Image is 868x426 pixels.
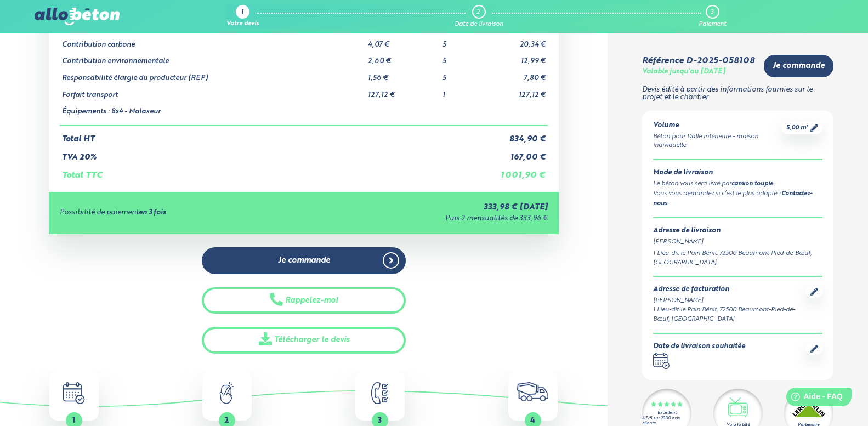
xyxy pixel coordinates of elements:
[642,86,833,102] p: Devis édité à partir des informations fournies sur le projet et le chantier
[366,83,440,100] td: 127,12 €
[455,21,503,28] div: Date de livraison
[642,56,754,66] div: Référence D-2025-058108
[202,247,406,274] a: Je commande
[308,215,548,223] div: Puis 2 mensualités de 333,96 €
[60,162,485,180] td: Total TTC
[440,66,485,83] td: 5
[653,237,822,247] div: [PERSON_NAME]
[485,144,548,162] td: 167,00 €
[485,126,548,144] td: 834,90 €
[202,327,406,354] a: Télécharger le devis
[653,191,813,207] a: Contactez-nous
[773,61,825,71] span: Je commande
[653,343,745,351] div: Date de livraison souhaitée
[530,417,535,424] span: 4
[764,55,833,77] a: Je commande
[653,286,805,294] div: Adresse de facturation
[485,32,548,49] td: 20,34 €
[60,66,366,83] td: Responsabilité élargie du producteur (REP)
[366,32,440,49] td: 4,07 €
[60,83,366,100] td: Forfait transport
[653,305,805,324] div: 1 Lieu-dit le Pain Bénit, 72500 Beaumont-Pied-de-Bœuf, [GEOGRAPHIC_DATA]
[653,227,822,235] div: Adresse de livraison
[642,68,725,76] div: Valable jusqu'au [DATE]
[653,132,781,151] div: Béton pour Dalle intérieure - maison individuelle
[60,49,366,66] td: Contribution environnementale
[653,122,781,130] div: Volume
[653,249,822,268] div: 1 Lieu-dit le Pain Bénit, 72500 Beaumont-Pied-de-Bœuf, [GEOGRAPHIC_DATA]
[226,21,259,28] div: Votre devis
[60,126,485,144] td: Total HT
[653,296,805,305] div: [PERSON_NAME]
[653,169,822,177] div: Mode de livraison
[485,83,548,100] td: 127,12 €
[366,66,440,83] td: 1,56 €
[308,203,548,212] div: 333,98 € [DATE]
[653,189,822,209] div: Vous vous demandez si c’est le plus adapté ? .
[60,209,309,217] div: Possibilité de paiement
[455,5,503,28] a: 2 Date de livraison
[224,417,229,424] span: 2
[485,49,548,66] td: 12,99 €
[378,417,382,424] span: 3
[711,9,713,16] div: 3
[139,209,166,216] strong: en 3 fois
[485,162,548,180] td: 1 001,90 €
[653,179,822,189] div: Le béton vous sera livré par
[366,49,440,66] td: 2,60 €
[770,383,856,414] iframe: Help widget launcher
[60,32,366,49] td: Contribution carbone
[226,5,259,28] a: 1 Votre devis
[476,9,480,16] div: 2
[440,83,485,100] td: 1
[202,287,406,314] button: Rappelez-moi
[440,32,485,49] td: 5
[60,144,485,162] td: TVA 20%
[278,256,330,265] span: Je commande
[485,66,548,83] td: 7,80 €
[731,181,773,187] a: camion toupie
[440,49,485,66] td: 5
[699,21,726,28] div: Paiement
[699,5,726,28] a: 3 Paiement
[642,416,691,426] div: 4.7/5 sur 2300 avis clients
[241,9,243,16] div: 1
[35,8,119,25] img: allobéton
[517,382,548,401] img: truck.c7a9816ed8b9b1312949.png
[72,417,75,424] span: 1
[657,411,677,416] div: Excellent
[60,99,366,126] td: Équipements : 8x4 - Malaxeur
